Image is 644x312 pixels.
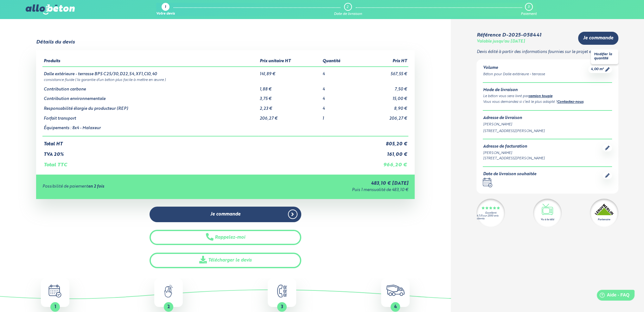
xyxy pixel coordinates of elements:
[42,147,359,157] td: TVA 20%
[483,150,545,156] div: [PERSON_NAME]
[234,181,408,186] div: 483,10 € [DATE]
[521,3,537,16] a: 3 Paiement
[42,92,258,102] td: Contribution environnementale
[234,188,408,193] div: Puis 1 mensualité de 483,10 €
[26,4,74,15] img: allobéton
[54,305,56,309] span: 1
[42,82,258,92] td: Contribution carbone
[167,305,170,309] span: 2
[321,56,359,67] th: Quantité
[321,102,359,111] td: 4
[386,285,405,296] img: truck.c7a9816ed8b9b1312949.png
[359,82,408,92] td: 7,50 €
[150,253,301,268] a: Télécharger le devis
[42,157,359,168] td: Total TTC
[156,3,175,16] a: 1 Votre devis
[359,67,408,77] td: 567,55 €
[528,5,529,9] div: 3
[359,111,408,121] td: 206,27 €
[476,50,618,55] p: Devis édité à partir des informations fournies sur le projet et le chantier
[394,305,397,309] span: 4
[598,218,610,222] div: Partenaire
[321,92,359,102] td: 4
[583,36,613,41] span: Je commande
[42,56,258,67] th: Produits
[258,92,321,102] td: 3,75 €
[557,100,583,104] a: Contactez-nous
[258,102,321,111] td: 2,23 €
[42,67,258,77] td: Dalle extérieure - terrasse BPS C25/30,D22,S4,XF1,Cl0,40
[483,156,545,161] div: [STREET_ADDRESS][PERSON_NAME]
[359,92,408,102] td: 15,00 €
[334,12,362,16] div: Date de livraison
[258,56,321,67] th: Prix unitaire HT
[359,147,408,157] td: 161,00 €
[483,72,545,77] div: Béton pour Dalle extérieure - terrasse
[42,77,408,82] td: consistance fluide ( la garantie d’un béton plus facile à mettre en œuvre )
[36,39,75,45] div: Détails du devis
[321,82,359,92] td: 4
[359,157,408,168] td: 966,20 €
[483,129,612,134] div: [STREET_ADDRESS][PERSON_NAME]
[359,56,408,67] th: Prix HT
[321,111,359,121] td: 1
[359,102,408,111] td: 8,90 €
[541,218,554,222] div: Vu à la télé
[165,5,166,10] div: 1
[88,184,104,189] strong: en 2 fois
[485,212,496,215] div: Excellent
[150,207,301,222] a: Je commande
[359,136,408,147] td: 805,20 €
[483,66,545,70] div: Volume
[42,111,258,121] td: Forfait transport
[483,172,536,177] div: Date de livraison souhaitée
[483,88,612,93] div: Mode de livraison
[591,67,604,72] span: 4,00 m³
[476,32,541,38] div: Référence D-2025-058441
[483,122,612,127] div: [PERSON_NAME]
[258,111,321,121] td: 206,27 €
[156,12,175,16] div: Votre devis
[42,136,359,147] td: Total HT
[483,144,545,149] div: Adresse de facturation
[476,215,505,220] div: 4.7/5 sur 2300 avis clients
[528,95,552,98] a: camion toupie
[42,102,258,111] td: Responsabilité élargie du producteur (REP)
[347,5,348,9] div: 2
[258,67,321,77] td: 141,89 €
[483,99,612,105] div: Vous vous demandez si c’est le plus adapté ? .
[42,121,258,136] td: Équipements : 8x4 - Malaxeur
[334,3,362,16] a: 2 Date de livraison
[210,212,240,217] span: Je commande
[521,12,537,16] div: Paiement
[281,305,283,309] span: 3
[483,94,612,99] div: Le béton vous sera livré par
[588,287,637,305] iframe: Help widget launcher
[483,116,612,121] div: Adresse de livraison
[42,184,234,189] div: Possibilité de paiement
[578,32,618,45] a: Je commande
[321,67,359,77] td: 4
[476,39,525,44] div: Valable jusqu'au [DATE]
[150,230,301,245] button: Rappelez-moi
[258,82,321,92] td: 1,88 €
